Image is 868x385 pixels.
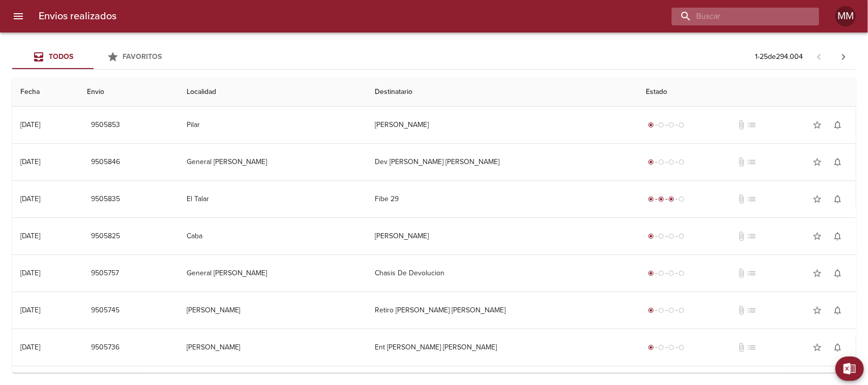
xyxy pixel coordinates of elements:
[832,231,843,241] span: notifications_none
[831,45,856,69] span: Pagina siguiente
[178,218,367,254] td: Caba
[747,194,757,204] span: No tiene pedido asociado
[669,196,675,202] span: radio_button_checked
[648,307,654,313] span: radio_button_checked
[659,307,665,313] span: radio_button_unchecked
[832,194,843,204] span: notifications_none
[20,195,40,203] div: [DATE]
[832,342,843,352] span: notifications_none
[827,300,848,320] button: Activar notificaciones
[807,263,827,283] button: Agregar a favoritos
[807,226,827,246] button: Agregar a favoritos
[679,270,685,276] span: radio_button_unchecked
[669,122,675,128] span: radio_button_unchecked
[812,157,822,167] span: star_border
[659,344,665,350] span: radio_button_unchecked
[747,157,757,167] span: No tiene pedido asociado
[679,344,685,350] span: radio_button_unchecked
[812,194,822,204] span: star_border
[737,342,747,352] span: No tiene documentos adjuntos
[659,270,665,276] span: radio_button_unchecked
[755,52,803,62] p: 1 - 25 de 294.004
[20,343,40,351] div: [DATE]
[367,292,638,329] td: Retiro [PERSON_NAME] [PERSON_NAME]
[812,342,822,352] span: star_border
[807,300,827,320] button: Agregar a favoritos
[679,196,685,202] span: radio_button_unchecked
[807,189,827,209] button: Agregar a favoritos
[20,306,40,314] div: [DATE]
[832,305,843,315] span: notifications_none
[737,157,747,167] span: No tiene documentos adjuntos
[20,157,40,166] div: [DATE]
[659,233,665,239] span: radio_button_unchecked
[679,159,685,165] span: radio_button_unchecked
[91,230,120,243] span: 9505825
[646,305,687,315] div: Generado
[737,120,747,130] span: No tiene documentos adjuntos
[835,357,864,381] button: Exportar Excel
[20,120,40,129] div: [DATE]
[659,122,665,128] span: radio_button_unchecked
[87,153,124,172] button: 9505846
[79,78,178,107] th: Envio
[648,233,654,239] span: radio_button_checked
[646,342,687,352] div: Generado
[12,45,175,69] div: Tabs Envios
[659,159,665,165] span: radio_button_unchecked
[737,194,747,204] span: No tiene documentos adjuntos
[669,307,675,313] span: radio_button_unchecked
[6,4,31,28] button: menu
[178,181,367,217] td: El Talar
[367,144,638,180] td: Dev [PERSON_NAME] [PERSON_NAME]
[669,344,675,350] span: radio_button_unchecked
[827,263,848,283] button: Activar notificaciones
[679,233,685,239] span: radio_button_unchecked
[812,305,822,315] span: star_border
[812,268,822,278] span: star_border
[12,78,79,107] th: Fecha
[807,337,827,358] button: Agregar a favoritos
[367,181,638,217] td: Fibe 29
[747,120,757,130] span: No tiene pedido asociado
[367,218,638,254] td: [PERSON_NAME]
[91,304,119,317] span: 9505745
[747,305,757,315] span: No tiene pedido asociado
[679,122,685,128] span: radio_button_unchecked
[835,6,856,26] div: MM
[827,226,848,246] button: Activar notificaciones
[646,268,687,278] div: Generado
[648,159,654,165] span: radio_button_checked
[747,231,757,241] span: No tiene pedido asociado
[648,344,654,350] span: radio_button_checked
[679,307,685,313] span: radio_button_unchecked
[367,78,638,107] th: Destinatario
[91,267,119,280] span: 9505757
[87,264,123,283] button: 9505757
[827,152,848,172] button: Activar notificaciones
[367,329,638,366] td: Ent [PERSON_NAME] [PERSON_NAME]
[747,342,757,352] span: No tiene pedido asociado
[807,115,827,135] button: Agregar a favoritos
[827,189,848,209] button: Activar notificaciones
[123,52,162,61] span: Favoritos
[49,52,73,61] span: Todos
[91,193,120,206] span: 9505835
[807,152,827,172] button: Agregar a favoritos
[648,122,654,128] span: radio_button_checked
[91,119,120,132] span: 9505853
[648,270,654,276] span: radio_button_checked
[178,144,367,180] td: General [PERSON_NAME]
[178,255,367,292] td: General [PERSON_NAME]
[669,270,675,276] span: radio_button_unchecked
[87,190,124,209] button: 9505835
[832,120,843,130] span: notifications_none
[827,337,848,358] button: Activar notificaciones
[87,227,124,246] button: 9505825
[648,196,654,202] span: radio_button_checked
[367,107,638,143] td: [PERSON_NAME]
[178,329,367,366] td: [PERSON_NAME]
[91,156,120,169] span: 9505846
[737,305,747,315] span: No tiene documentos adjuntos
[646,194,687,204] div: En viaje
